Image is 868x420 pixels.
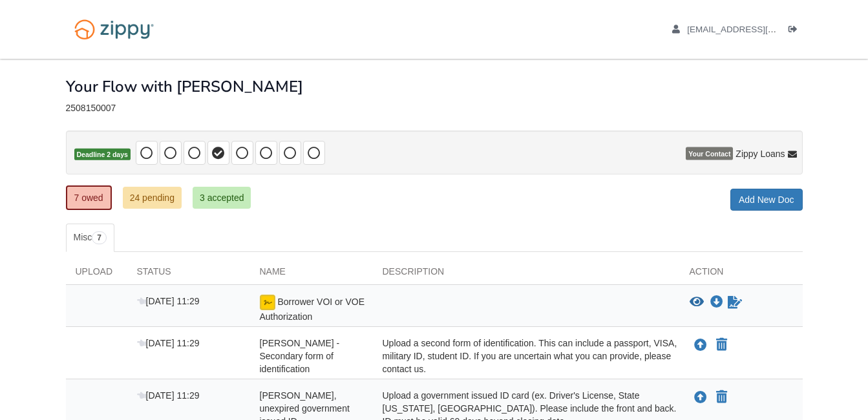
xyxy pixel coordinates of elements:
[66,224,114,252] a: Misc
[66,185,112,210] a: 7 owed
[92,231,107,244] span: 7
[687,25,835,34] span: mariebarlow2941@gmail.com
[373,337,680,375] div: Upload a second form of identification. This can include a passport, VISA, military ID, student I...
[686,147,733,160] span: Your Contact
[715,390,728,405] button: Declare Delores Barlow - Valid, unexpired government issued ID not applicable
[123,187,182,209] a: 24 pending
[260,295,275,310] img: esign
[127,265,250,284] div: Status
[66,78,303,95] h1: Your Flow with [PERSON_NAME]
[690,296,704,309] button: View Borrower VOI or VOE Authorization
[736,147,785,160] span: Zippy Loans
[74,149,131,161] span: Deadline 2 days
[672,25,836,37] a: edit profile
[66,13,162,46] img: Logo
[260,297,365,322] span: Borrower VOI or VOE Authorization
[66,265,127,284] div: Upload
[789,25,803,37] a: Log out
[66,103,803,114] div: 2508150007
[137,390,200,401] span: [DATE] 11:29
[137,338,200,348] span: [DATE] 11:29
[693,337,708,353] button: Upload Delores Barlow - Secondary form of identification
[137,296,200,306] span: [DATE] 11:29
[193,187,251,209] a: 3 accepted
[730,189,803,211] a: Add New Doc
[680,265,803,284] div: Action
[715,337,728,353] button: Declare Delores Barlow - Secondary form of identification not applicable
[710,297,723,308] a: Download Borrower VOI or VOE Authorization
[260,338,340,374] span: [PERSON_NAME] - Secondary form of identification
[373,265,680,284] div: Description
[726,295,743,310] a: Waiting for your co-borrower to e-sign
[250,265,373,284] div: Name
[693,389,708,406] button: Upload Delores Barlow - Valid, unexpired government issued ID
